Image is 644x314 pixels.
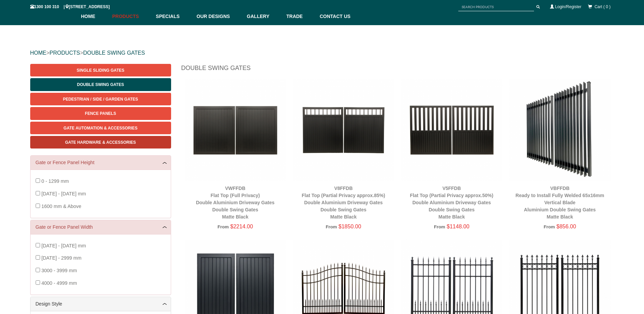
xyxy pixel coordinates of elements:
[63,126,137,130] span: Gate Automation & Accessories
[326,224,337,229] span: From
[594,4,610,9] span: Cart ( 0 )
[410,186,494,220] a: V5FFDBFlat Top (Partial Privacy approx.50%)Double Aluminium Driveway GatesDouble Swing GatesMatte...
[41,268,77,273] span: 3000 - 3999 mm
[338,224,361,229] span: $1850.00
[193,8,243,25] a: Our Designs
[302,186,385,220] a: V8FFDBFlat Top (Partial Privacy approx.85%)Double Aluminium Driveway GatesDouble Swing GatesMatte...
[30,42,614,64] div: > >
[30,50,47,56] a: HOME
[41,204,81,209] span: 1600 mm & Above
[185,79,286,181] img: VWFFDB - Flat Top (Full Privacy) - Double Aluminium Driveway Gates - Double Swing Gates - Matte B...
[181,64,614,76] h1: Double Swing Gates
[508,132,644,290] iframe: LiveChat chat widget
[30,4,110,9] span: 1300 100 310 | [STREET_ADDRESS]
[83,50,145,56] a: DOUBLE SWING GATES
[434,224,445,229] span: From
[36,300,166,308] a: Design Style
[41,243,86,248] span: [DATE] - [DATE] mm
[458,3,534,11] input: SEARCH PRODUCTS
[81,8,109,25] a: Home
[293,79,394,181] img: V8FFDB - Flat Top (Partial Privacy approx.85%) - Double Aluminium Driveway Gates - Double Swing G...
[30,107,171,120] a: Fence Panels
[196,186,274,220] a: VWFFDBFlat Top (Full Privacy)Double Aluminium Driveway GatesDouble Swing GatesMatte Black
[77,82,124,87] span: Double Swing Gates
[77,68,124,73] span: Single Sliding Gates
[41,178,69,184] span: 0 - 1299 mm
[85,111,116,116] span: Fence Panels
[283,8,316,25] a: Trade
[50,50,80,56] a: PRODUCTS
[41,255,81,261] span: [DATE] - 2999 mm
[218,224,229,229] span: From
[30,93,171,105] a: Pedestrian / Side / Garden Gates
[36,159,166,166] a: Gate or Fence Panel Height
[41,191,86,196] span: [DATE] - [DATE] mm
[65,140,136,145] span: Gate Hardware & Accessories
[447,224,470,229] span: $1148.00
[41,280,77,286] span: 4000 - 4999 mm
[109,8,153,25] a: Products
[401,79,502,181] img: V5FFDB - Flat Top (Partial Privacy approx.50%) - Double Aluminium Driveway Gates - Double Swing G...
[555,4,581,9] a: Login/Register
[316,8,351,25] a: Contact Us
[30,78,171,91] a: Double Swing Gates
[30,136,171,149] a: Gate Hardware & Accessories
[230,224,253,229] span: $2214.00
[36,224,166,231] a: Gate or Fence Panel Width
[152,8,193,25] a: Specials
[30,122,171,134] a: Gate Automation & Accessories
[30,64,171,76] a: Single Sliding Gates
[243,8,283,25] a: Gallery
[63,97,138,102] span: Pedestrian / Side / Garden Gates
[509,79,611,181] img: VBFFDB - Ready to Install Fully Welded 65x16mm Vertical Blade - Aluminium Double Swing Gates - Ma...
